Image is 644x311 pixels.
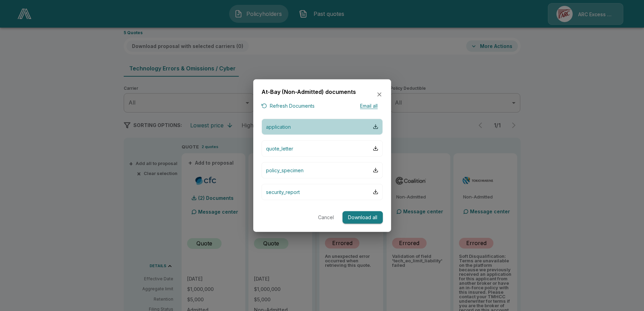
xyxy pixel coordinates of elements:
[262,102,315,110] button: Refresh Documents
[266,123,291,130] p: application
[266,188,300,195] p: security_report
[262,140,383,156] button: quote_letter
[262,87,356,96] h6: At-Bay (Non-Admitted) documents
[315,211,337,224] button: Cancel
[355,102,383,110] button: Email all
[266,166,304,174] p: policy_specimen
[266,145,293,152] p: quote_letter
[262,162,383,178] button: policy_specimen
[262,184,383,200] button: security_report
[343,211,383,224] button: Download all
[262,118,383,135] button: application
